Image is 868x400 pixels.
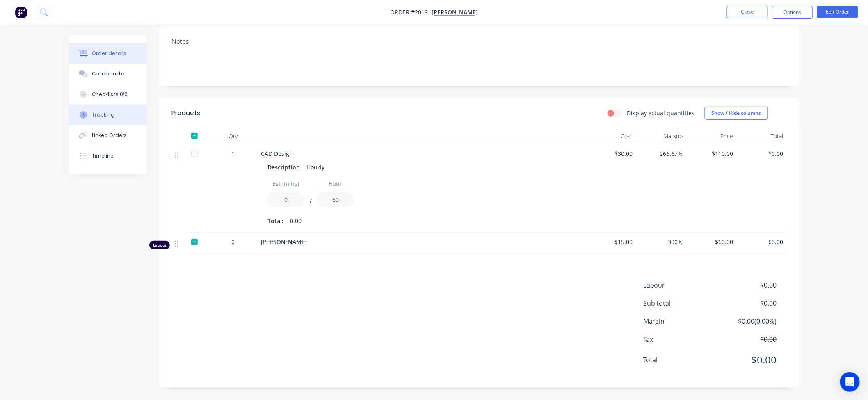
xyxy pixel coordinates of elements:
button: / [307,199,315,206]
span: $0.00 [740,238,784,246]
span: Total [643,355,716,365]
input: Value [267,192,304,207]
span: Margin [643,316,716,326]
span: 0 [231,238,235,246]
span: $30.00 [589,149,633,158]
span: Order #2019 - [390,9,432,16]
div: Tracking [92,111,114,119]
span: $15.00 [589,238,633,246]
div: Order details [92,50,127,57]
a: [PERSON_NAME] [432,9,478,16]
div: Labour [149,241,170,249]
div: Linked Orders [92,132,127,139]
button: Order details [69,43,147,64]
span: $0.00 [716,280,777,290]
label: Display actual quantities [627,109,695,117]
input: Label [317,176,354,191]
span: $0.00 ( 0.00 %) [716,316,777,326]
span: 0.00 [290,217,302,225]
div: Notes [171,38,787,46]
div: Checklists 0/0 [92,91,128,98]
span: Total: [267,217,283,225]
div: Timeline [92,152,114,160]
span: Sub total [643,298,716,308]
div: Hourly [303,161,328,173]
span: $0.00 [716,334,777,344]
input: Value [317,192,354,207]
div: Total [737,128,787,144]
div: Open Intercom Messenger [840,372,860,392]
div: Qty [208,128,258,144]
button: Linked Orders [69,125,147,146]
button: Options [772,6,813,19]
span: $0.00 [716,352,777,367]
span: 300% [640,238,683,246]
span: $110.00 [690,149,733,158]
div: Price [686,128,737,144]
button: Edit Order [817,6,858,18]
input: Label [267,176,304,191]
button: Collaborate [69,64,147,84]
button: Timeline [69,146,147,166]
span: 1 [231,149,235,158]
span: $0.00 [716,298,777,308]
button: Show / Hide columns [705,107,768,120]
div: Products [171,108,200,118]
div: Description [267,161,303,173]
img: Factory [15,6,27,18]
div: Cost [586,128,636,144]
div: Collaborate [92,70,124,78]
button: Tracking [69,105,147,125]
button: Close [727,6,768,18]
span: 266.67% [640,149,683,158]
span: [PERSON_NAME] [261,238,307,246]
div: Markup [636,128,687,144]
span: Labour [643,280,716,290]
span: CAD Design [261,150,293,158]
span: $0.00 [740,149,784,158]
span: Tax [643,334,716,344]
button: Checklists 0/0 [69,84,147,105]
span: $60.00 [690,238,733,246]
